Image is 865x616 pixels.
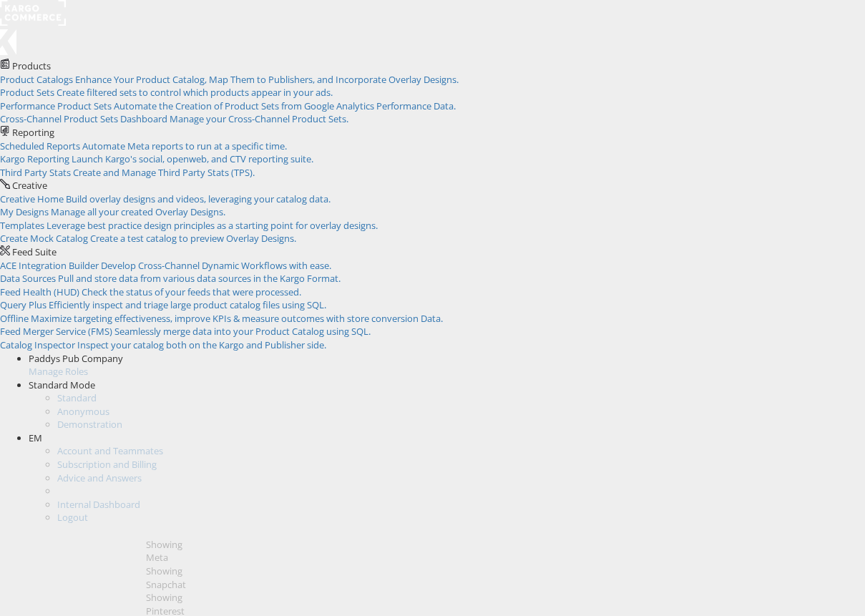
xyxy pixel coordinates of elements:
span: Automate Meta reports to run at a specific time. [82,140,287,152]
span: EM [29,431,42,444]
span: Paddys Pub Company [29,352,123,365]
span: Create and Manage Third Party Stats (TPS). [73,166,255,179]
span: Pull and store data from various data sources in the Kargo Format. [58,272,341,285]
div: Showing [146,564,855,578]
span: Efficiently inspect and triage large product catalog files using SQL. [49,298,326,311]
span: Check the status of your feeds that were processed. [82,285,301,298]
a: Subscription and Billing [57,458,157,471]
span: Maximize targeting effectiveness, improve KPIs & measure outcomes with store conversion Data. [31,312,443,325]
span: Manage your Cross-Channel Product Sets. [170,112,348,125]
span: Creative [12,179,47,192]
a: Demonstration [57,418,122,431]
span: Leverage best practice design principles as a starting point for overlay designs. [47,219,378,232]
span: Enhance Your Product Catalog, Map Them to Publishers, and Incorporate Overlay Designs. [75,73,459,86]
a: Logout [57,511,88,524]
div: Showing [146,591,855,605]
span: Seamlessly merge data into your Product Catalog using SQL. [114,325,371,338]
a: Manage Roles [29,365,88,378]
span: Standard Mode [29,378,95,391]
a: Standard [57,391,97,404]
span: Feed Suite [12,245,57,258]
span: Reporting [12,126,54,139]
span: Build overlay designs and videos, leveraging your catalog data. [66,192,331,205]
a: Advice and Answers [57,471,142,484]
a: Anonymous [57,405,109,418]
span: Create filtered sets to control which products appear in your ads. [57,86,333,99]
span: Develop Cross-Channel Dynamic Workflows with ease. [101,259,331,272]
span: Launch Kargo's social, openweb, and CTV reporting suite. [72,152,313,165]
div: Meta [146,551,855,564]
span: Manage all your created Overlay Designs. [51,205,225,218]
span: Products [12,59,51,72]
div: Showing [146,538,855,552]
div: Snapchat [146,578,855,592]
span: Automate the Creation of Product Sets from Google Analytics Performance Data. [114,99,456,112]
a: Internal Dashboard [57,498,140,511]
a: Account and Teammates [57,444,163,457]
span: Inspect your catalog both on the Kargo and Publisher side. [77,338,326,351]
span: Create a test catalog to preview Overlay Designs. [90,232,296,245]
